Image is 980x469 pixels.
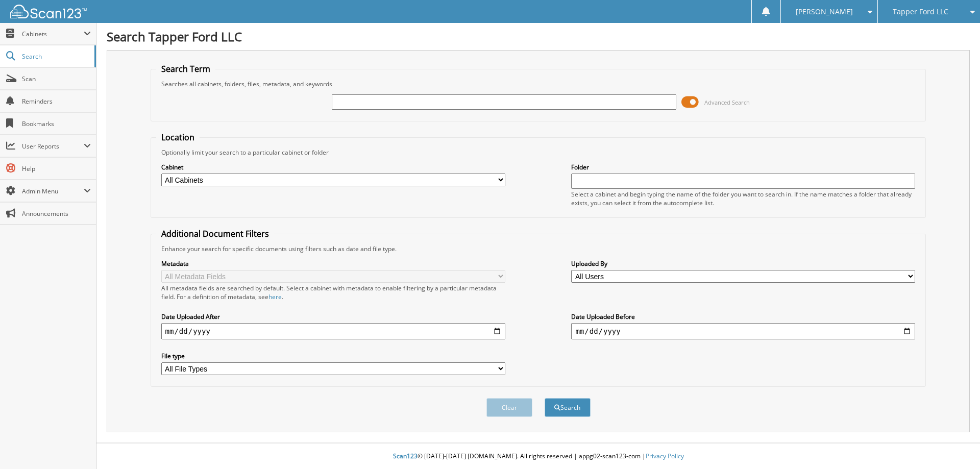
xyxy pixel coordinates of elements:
h1: Search Tapper Ford LLC [107,28,970,45]
label: Folder [571,163,915,171]
div: All metadata fields are searched by default. Select a cabinet with metadata to enable filtering b... [161,284,505,301]
span: Bookmarks [22,119,91,128]
a: here [268,292,282,301]
span: Scan123 [393,452,418,460]
div: Select a cabinet and begin typing the name of the folder you want to search in. If the name match... [571,190,915,207]
legend: Search Term [156,63,215,75]
legend: Location [156,132,200,143]
label: Cabinet [161,163,505,171]
span: Help [22,164,91,173]
span: Tapper Ford LLC [893,9,948,15]
button: Search [545,398,591,417]
label: Date Uploaded Before [571,312,915,321]
input: end [571,323,915,339]
label: File type [161,352,505,360]
span: Reminders [22,97,91,106]
div: Searches all cabinets, folders, files, metadata, and keywords [156,80,921,88]
label: Uploaded By [571,259,915,268]
div: Enhance your search for specific documents using filters such as date and file type. [156,244,921,253]
button: Clear [486,398,532,417]
label: Metadata [161,259,505,268]
div: © [DATE]-[DATE] [DOMAIN_NAME]. All rights reserved | appg02-scan123-com | [96,444,980,469]
a: Privacy Policy [646,452,684,460]
span: [PERSON_NAME] [796,9,853,15]
span: Advanced Search [704,98,750,106]
span: User Reports [22,142,84,151]
span: Scan [22,75,91,83]
span: Admin Menu [22,187,84,195]
legend: Additional Document Filters [156,228,274,239]
img: scan123-logo-white.svg [10,5,87,18]
span: Cabinets [22,30,84,38]
div: Optionally limit your search to a particular cabinet or folder [156,148,921,157]
label: Date Uploaded After [161,312,505,321]
input: start [161,323,505,339]
span: Search [22,52,89,61]
span: Announcements [22,209,91,218]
